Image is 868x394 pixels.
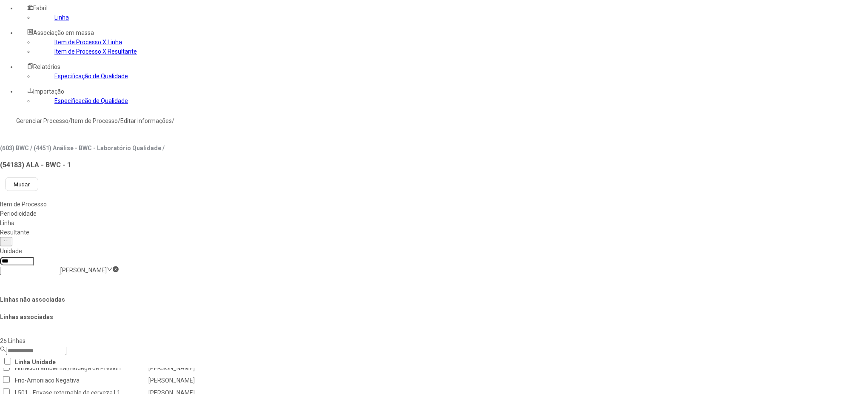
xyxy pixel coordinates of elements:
span: Fabril [33,5,48,11]
a: Item de Processo X Resultante [54,48,137,55]
a: Gerenciar Processo [16,117,68,124]
span: Mudar [14,181,30,188]
a: Item de Processo [71,117,118,124]
button: Mudar [5,177,38,191]
span: Importação [33,88,64,95]
th: Unidade [31,356,56,368]
td: Frio-Amoniaco Negativa [14,374,147,386]
a: Especificação de Qualidade [54,73,128,80]
td: [PERSON_NAME] [148,374,195,386]
a: Especificação de Qualidade [54,97,128,104]
nz-breadcrumb-separator: / [68,117,71,124]
span: Relatórios [33,63,60,70]
nz-breadcrumb-separator: / [172,117,174,124]
a: Item de Processo X Linha [54,39,122,46]
a: Linha [54,14,69,21]
nz-breadcrumb-separator: / [118,117,120,124]
nz-select-item: C. La Paz [60,267,107,274]
th: Linha [14,356,31,368]
span: Associação em massa [33,29,94,36]
a: Editar informações [120,117,172,124]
